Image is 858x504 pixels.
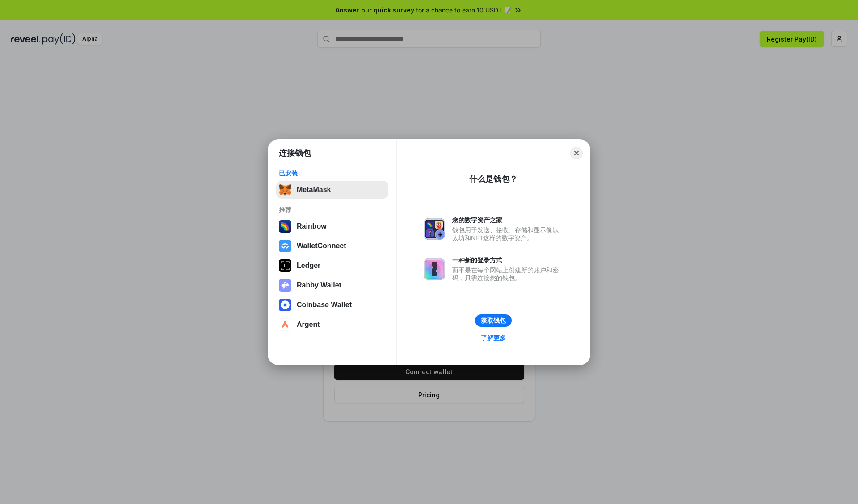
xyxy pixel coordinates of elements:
[279,206,386,214] div: 推荐
[452,226,563,242] div: 钱包用于发送、接收、存储和显示像以太坊和NFT这样的数字资产。
[276,217,388,235] button: Rainbow
[475,314,512,327] button: 获取钱包
[279,240,291,252] img: svg+xml,%3Csvg%20width%3D%2228%22%20height%3D%2228%22%20viewBox%3D%220%200%2028%2028%22%20fill%3D...
[297,222,327,230] div: Rainbow
[481,317,506,325] div: 获取钱包
[452,216,563,224] div: 您的数字资产之家
[297,301,352,309] div: Coinbase Wallet
[475,332,511,344] a: 了解更多
[276,296,388,314] button: Coinbase Wallet
[570,147,583,159] button: Close
[276,237,388,255] button: WalletConnect
[424,218,445,240] img: svg+xml,%3Csvg%20xmlns%3D%22http%3A%2F%2Fwww.w3.org%2F2000%2Fsvg%22%20fill%3D%22none%22%20viewBox...
[424,258,445,280] img: svg+xml,%3Csvg%20xmlns%3D%22http%3A%2F%2Fwww.w3.org%2F2000%2Fsvg%22%20fill%3D%22none%22%20viewBox...
[297,281,341,289] div: Rabby Wallet
[279,259,291,272] img: svg+xml,%3Csvg%20xmlns%3D%22http%3A%2F%2Fwww.w3.org%2F2000%2Fsvg%22%20width%3D%2228%22%20height%3...
[279,183,291,196] img: svg+xml,%3Csvg%20fill%3D%22none%22%20height%3D%2233%22%20viewBox%3D%220%200%2035%2033%22%20width%...
[279,279,291,292] img: svg+xml,%3Csvg%20xmlns%3D%22http%3A%2F%2Fwww.w3.org%2F2000%2Fsvg%22%20fill%3D%22none%22%20viewBox...
[276,257,388,275] button: Ledger
[279,299,291,311] img: svg+xml,%3Csvg%20width%3D%2228%22%20height%3D%2228%22%20viewBox%3D%220%200%2028%2028%22%20fill%3D...
[279,169,386,177] div: 已安装
[297,262,320,270] div: Ledger
[276,316,388,333] button: Argent
[452,256,563,264] div: 一种新的登录方式
[297,242,346,250] div: WalletConnect
[279,318,291,331] img: svg+xml,%3Csvg%20width%3D%2228%22%20height%3D%2228%22%20viewBox%3D%220%200%2028%2028%22%20fill%3D...
[452,266,563,282] div: 而不是在每个网站上创建新的账户和密码，只需连接您的钱包。
[276,276,388,294] button: Rabby Wallet
[481,334,506,342] div: 了解更多
[279,220,291,233] img: svg+xml,%3Csvg%20width%3D%22120%22%20height%3D%22120%22%20viewBox%3D%220%200%20120%20120%22%20fil...
[276,181,388,199] button: MetaMask
[279,148,311,158] h1: 连接钱包
[297,321,320,329] div: Argent
[297,186,331,194] div: MetaMask
[469,174,517,184] div: 什么是钱包？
